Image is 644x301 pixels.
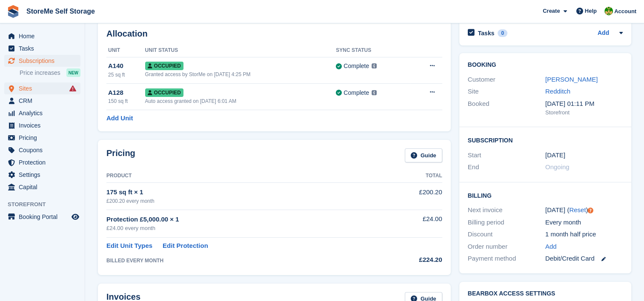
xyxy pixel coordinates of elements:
[4,169,80,181] a: menu
[4,181,80,193] a: menu
[545,150,565,160] time: 2025-02-27 01:00:00 UTC
[108,61,145,71] div: A140
[4,144,80,156] a: menu
[569,206,586,213] a: Reset
[543,7,560,15] span: Create
[145,97,336,105] div: Auto access granted on [DATE] 6:01 AM
[19,43,70,54] span: Tasks
[372,90,377,95] img: icon-info-grey-7440780725fd019a000dd9b08b2336e03edf1995a4989e88bcd33f0948082b44.svg
[19,132,70,144] span: Pricing
[106,224,380,233] div: £24.00 every month
[145,71,336,78] div: Granted access by StorMe on [DATE] 4:25 PM
[106,241,152,251] a: Edit Unit Types
[468,290,623,297] h2: BearBox Access Settings
[69,85,76,92] i: Smart entry sync failures have occurred
[108,88,145,98] div: A128
[163,241,208,251] a: Edit Protection
[106,114,133,123] a: Add Unit
[4,30,80,42] a: menu
[468,62,623,68] h2: Booking
[7,5,20,18] img: stora-icon-8386f47178a22dfd0bd8f6a31ec36ba5ce8667c1dd55bd0f319d3a0aa187defe.svg
[19,144,70,156] span: Coupons
[405,148,442,162] a: Guide
[70,212,80,222] a: Preview store
[468,136,623,144] h2: Subscription
[498,29,507,37] div: 0
[106,215,380,224] div: Protection £5,000.00 × 1
[545,230,623,239] div: 1 month half price
[106,197,380,205] div: £200.20 every month
[145,62,183,70] span: Occupied
[8,200,85,209] span: Storefront
[4,119,80,131] a: menu
[545,242,557,252] a: Add
[468,254,545,264] div: Payment method
[66,68,80,77] div: NEW
[468,75,545,85] div: Customer
[380,183,442,210] td: £200.20
[106,169,380,183] th: Product
[468,230,545,239] div: Discount
[468,99,545,117] div: Booked
[4,211,80,223] a: menu
[468,150,545,160] div: Start
[604,7,613,15] img: StorMe
[106,44,145,57] th: Unit
[468,205,545,215] div: Next invoice
[336,44,410,57] th: Sync Status
[4,132,80,144] a: menu
[380,210,442,237] td: £24.00
[343,88,369,97] div: Complete
[545,99,623,109] div: [DATE] 01:11 PM
[372,63,377,68] img: icon-info-grey-7440780725fd019a000dd9b08b2336e03edf1995a4989e88bcd33f0948082b44.svg
[545,163,570,170] span: Ongoing
[19,82,70,94] span: Sites
[19,30,70,42] span: Home
[4,107,80,119] a: menu
[106,29,442,39] h2: Allocation
[545,76,598,83] a: [PERSON_NAME]
[478,29,495,37] h2: Tasks
[4,156,80,168] a: menu
[19,156,70,168] span: Protection
[108,71,145,79] div: 25 sq ft
[23,4,98,18] a: StoreMe Self Storage
[468,242,545,252] div: Order number
[468,218,545,227] div: Billing period
[20,69,60,77] span: Price increases
[545,205,623,215] div: [DATE] ( )
[468,87,545,97] div: Site
[343,62,369,71] div: Complete
[106,257,380,264] div: BILLED EVERY MONTH
[19,107,70,119] span: Analytics
[19,95,70,107] span: CRM
[598,28,609,38] a: Add
[106,187,380,197] div: 175 sq ft × 1
[545,88,570,95] a: Redditch
[4,43,80,54] a: menu
[145,44,336,57] th: Unit Status
[4,95,80,107] a: menu
[380,255,442,265] div: £224.20
[468,162,545,172] div: End
[468,191,623,199] h2: Billing
[145,88,183,97] span: Occupied
[106,148,135,162] h2: Pricing
[19,119,70,131] span: Invoices
[19,169,70,181] span: Settings
[380,169,442,183] th: Total
[20,68,80,77] a: Price increases NEW
[545,108,623,117] div: Storefront
[587,207,594,214] div: Tooltip anchor
[4,82,80,94] a: menu
[585,7,597,15] span: Help
[19,55,70,67] span: Subscriptions
[19,181,70,193] span: Capital
[545,254,623,264] div: Debit/Credit Card
[545,218,623,227] div: Every month
[19,211,70,223] span: Booking Portal
[614,7,636,16] span: Account
[108,97,145,105] div: 150 sq ft
[4,55,80,67] a: menu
